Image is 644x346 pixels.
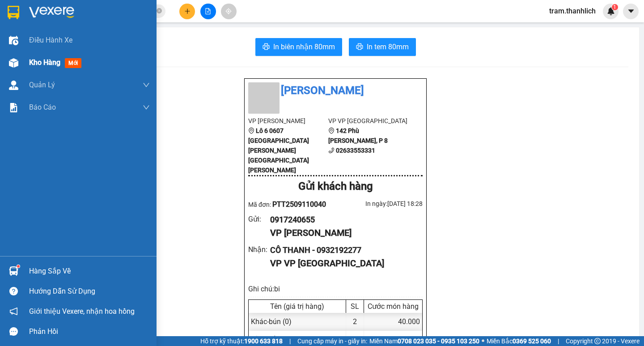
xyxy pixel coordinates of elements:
div: VP [PERSON_NAME] [270,226,415,240]
span: down [143,81,150,89]
span: Miền Bắc [487,336,551,346]
span: tram.thanhlich [542,5,603,17]
div: Hướng dẫn sử dụng [29,285,150,298]
img: warehouse-icon [9,266,18,276]
img: warehouse-icon [9,58,18,68]
span: ⚪️ [482,339,484,343]
span: printer [356,43,363,51]
div: 40.000 [364,313,422,330]
span: Hỗ trợ kỹ thuật: [200,336,283,346]
span: Tổng cộng [251,335,285,344]
div: SL [348,302,361,311]
span: notification [9,307,18,316]
li: [PERSON_NAME] [248,82,423,99]
span: Cung cấp máy in - giấy in: [297,336,367,346]
span: Giới thiệu Vexere, nhận hoa hồng [29,306,135,317]
span: plus [184,8,191,14]
span: Miền Nam [369,336,479,346]
button: aim [221,4,237,19]
div: 2 [346,313,364,330]
img: logo-vxr [8,6,19,19]
span: 1 [613,4,616,10]
text: PTT2509110040 [51,38,117,47]
span: caret-down [627,7,635,15]
span: In biên nhận 80mm [273,41,335,52]
div: Hàng sắp về [29,265,150,278]
div: CÔ THANH - 0932192277 [270,244,415,256]
div: Ghi chú: bi [248,283,423,295]
span: close-circle [157,8,162,13]
span: | [289,336,291,346]
span: close-circle [157,7,162,16]
button: plus [179,4,195,19]
span: message [9,327,18,336]
button: caret-down [623,4,639,19]
span: copyright [594,338,601,344]
sup: 1 [17,265,20,268]
strong: 1900 633 818 [244,337,283,345]
img: icon-new-feature [607,7,615,15]
img: warehouse-icon [9,36,18,45]
div: Gửi khách hàng [248,178,423,195]
b: 142 Phù [PERSON_NAME], P 8 [328,127,388,144]
span: environment [248,128,254,134]
span: aim [225,8,232,14]
div: Tên (giá trị hàng) [251,302,343,311]
div: Mã đơn: [248,199,335,210]
span: question-circle [9,287,18,295]
div: Gửi: [PERSON_NAME] [7,52,74,71]
strong: 0708 023 035 - 0935 103 250 [398,337,479,345]
span: Khác - bún (0) [251,317,292,326]
span: printer [263,43,270,51]
img: warehouse-icon [9,81,18,90]
span: environment [328,128,335,134]
span: down [143,104,150,111]
li: VP [PERSON_NAME] [248,116,328,126]
button: file-add [200,4,216,19]
strong: 0369 525 060 [513,337,551,345]
b: Lô 6 0607 [GEOGRAPHIC_DATA][PERSON_NAME][GEOGRAPHIC_DATA][PERSON_NAME] [248,127,309,174]
li: VP VP [GEOGRAPHIC_DATA] [328,116,408,126]
img: solution-icon [9,103,18,112]
button: printerIn tem 80mm [349,38,416,56]
div: Nhận: VP [GEOGRAPHIC_DATA] [78,52,161,71]
b: 02633553331 [336,147,375,154]
div: VP VP [GEOGRAPHIC_DATA] [270,256,415,270]
span: In tem 80mm [367,41,409,52]
span: phone [328,147,335,154]
span: file-add [205,8,211,14]
span: Quản Lý [29,79,55,90]
span: mới [65,58,81,68]
span: Điều hành xe [29,34,72,46]
div: Cước món hàng [366,302,420,311]
div: In ngày: [DATE] 18:28 [335,199,423,209]
div: 0917240655 [270,214,415,226]
span: 40.000 [398,335,420,344]
div: Gửi : [248,214,270,225]
span: Báo cáo [29,102,56,113]
div: Nhận : [248,244,270,255]
span: 2 [353,335,357,344]
div: Phản hồi [29,325,150,338]
span: | [558,336,559,346]
button: printerIn biên nhận 80mm [255,38,342,56]
sup: 1 [612,4,618,10]
span: Kho hàng [29,58,60,67]
span: PTT2509110040 [272,200,326,209]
